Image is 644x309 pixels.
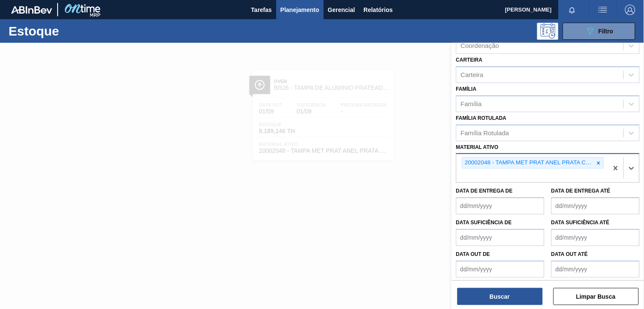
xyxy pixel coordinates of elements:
span: Gerencial [328,5,355,15]
div: Carteira [461,71,483,78]
input: dd/mm/yyyy [456,197,544,214]
label: Material ativo [456,144,499,150]
div: Família Rotulada [461,129,509,137]
input: dd/mm/yyyy [456,261,544,278]
label: Família Rotulada [456,115,506,121]
label: Carteira [456,57,483,63]
label: Data suficiência de [456,220,512,226]
img: TNhmsLtSVTkK8tSr43FrP2fwEKptu5GPRR3wAAAABJRU5ErkJggg== [11,6,52,14]
input: dd/mm/yyyy [456,229,544,246]
input: dd/mm/yyyy [551,261,640,278]
div: 20002048 - TAMPA MET PRAT ANEL PRATA CERVEJA CX600 [463,157,594,168]
label: Data de Entrega de [456,188,513,194]
span: Filtro [599,28,614,35]
button: Filtro [563,23,635,40]
button: Notificações [559,4,586,16]
img: Logout [625,5,635,15]
img: userActions [598,5,608,15]
label: Família [456,86,477,92]
label: Data out de [456,251,490,257]
input: dd/mm/yyyy [551,197,640,214]
input: dd/mm/yyyy [551,229,640,246]
label: Data suficiência até [551,220,610,226]
div: Pogramando: nenhum usuário selecionado [537,23,559,40]
div: Família [461,100,482,107]
label: Data out até [551,251,588,257]
h1: Estoque [9,26,131,36]
span: Relatórios [364,5,393,15]
span: Tarefas [251,5,272,15]
div: Coordenação [461,42,499,50]
label: Data de Entrega até [551,188,611,194]
span: Planejamento [281,5,319,15]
